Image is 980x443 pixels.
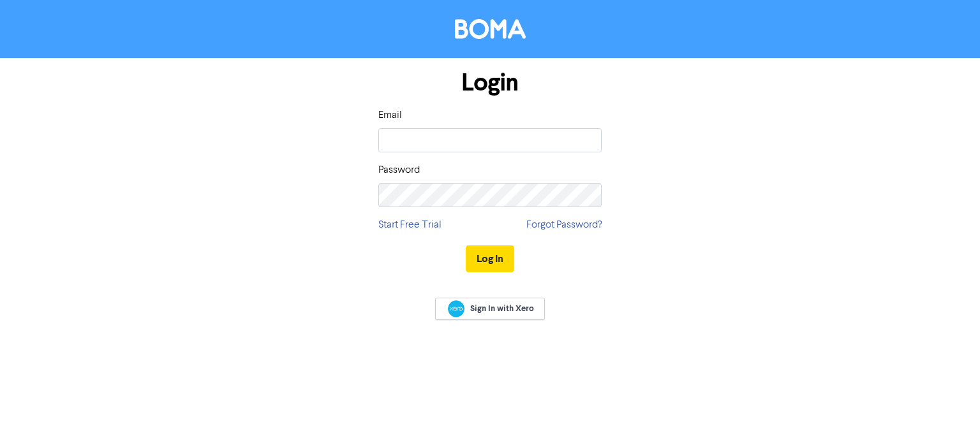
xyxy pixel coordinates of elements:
[526,217,602,233] a: Forgot Password?
[435,298,545,320] a: Sign In with Xero
[378,108,402,123] label: Email
[378,68,602,98] h1: Login
[378,217,442,233] a: Start Free Trial
[448,300,464,317] img: Xero logo
[466,245,514,272] button: Log In
[455,19,526,39] img: BOMA Logo
[470,303,534,314] span: Sign In with Xero
[378,163,420,178] label: Password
